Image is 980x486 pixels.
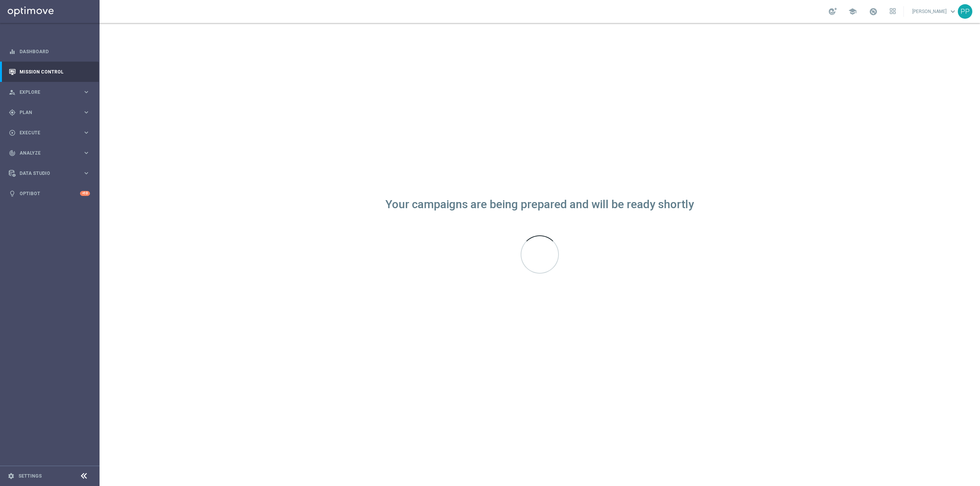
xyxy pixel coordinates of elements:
[9,183,90,204] div: Optibot
[8,89,90,95] button: person_search Explore keyboard_arrow_right
[8,150,90,156] button: track_changes Analyze keyboard_arrow_right
[20,183,80,204] a: Optibot
[83,88,90,96] i: keyboard_arrow_right
[20,110,83,115] span: Plan
[20,171,83,176] span: Data Studio
[8,49,90,55] button: equalizer Dashboard
[83,109,90,116] i: keyboard_arrow_right
[8,191,90,197] button: lightbulb Optibot +10
[83,170,90,177] i: keyboard_arrow_right
[9,129,83,136] div: Execute
[9,48,16,55] i: equalizer
[9,89,16,96] i: person_search
[9,150,83,157] div: Analyze
[9,109,16,116] i: gps_fixed
[8,170,90,176] button: Data Studio keyboard_arrow_right
[83,129,90,136] i: keyboard_arrow_right
[8,130,90,136] button: play_circle_outline Execute keyboard_arrow_right
[20,62,90,82] a: Mission Control
[20,130,83,135] span: Execute
[9,190,16,197] i: lightbulb
[20,90,83,95] span: Explore
[9,170,83,177] div: Data Studio
[80,191,90,196] div: +10
[8,109,90,116] button: gps_fixed Plan keyboard_arrow_right
[949,7,957,16] span: keyboard_arrow_down
[9,150,16,157] i: track_changes
[20,41,90,62] a: Dashboard
[8,473,15,479] i: settings
[9,62,90,82] div: Mission Control
[8,69,90,75] button: Mission Control
[9,89,83,96] div: Explore
[848,7,857,16] span: school
[911,6,958,17] a: [PERSON_NAME]keyboard_arrow_down
[9,41,90,62] div: Dashboard
[385,201,694,208] div: Your campaigns are being prepared and will be ready shortly
[18,474,42,478] a: Settings
[83,149,90,157] i: keyboard_arrow_right
[20,151,83,155] span: Analyze
[958,4,972,19] div: PP
[9,109,83,116] div: Plan
[9,129,16,136] i: play_circle_outline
